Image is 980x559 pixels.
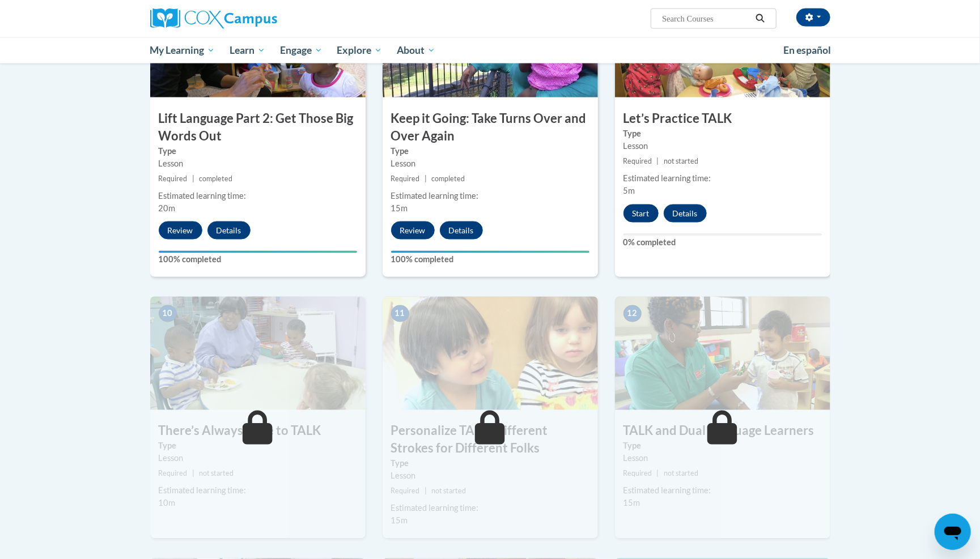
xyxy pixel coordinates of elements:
[623,236,822,249] label: 0% completed
[623,498,640,508] span: 15m
[615,423,830,440] h3: TALK and Dual Language Learners
[199,470,234,478] span: not started
[159,305,177,322] span: 10
[391,253,589,266] label: 100% completed
[391,174,420,183] span: Required
[784,44,831,56] span: En español
[623,470,652,478] span: Required
[337,44,382,57] span: Explore
[623,204,659,223] button: Start
[159,485,357,497] div: Estimated learning time:
[623,440,822,453] label: Type
[192,470,194,478] span: |
[159,221,202,240] button: Review
[623,453,822,465] div: Lesson
[383,423,598,458] h3: Personalize TALK: Different Strokes for Different Folks
[150,44,215,57] span: My Learning
[391,251,589,253] div: Your progress
[143,37,223,63] a: My Learning
[657,157,659,165] span: |
[425,487,427,496] span: |
[661,12,752,25] input: Search Courses
[623,305,642,322] span: 12
[623,140,822,152] div: Lesson
[391,221,435,240] button: Review
[159,145,357,157] label: Type
[133,37,847,63] div: Main menu
[391,502,589,515] div: Estimated learning time:
[159,157,357,170] div: Lesson
[280,44,323,57] span: Engage
[623,157,652,165] span: Required
[389,37,443,63] a: About
[192,174,194,183] span: |
[383,110,598,145] h3: Keep it Going: Take Turns Over and Over Again
[159,498,176,508] span: 10m
[623,127,822,140] label: Type
[150,8,366,29] a: Cox Campus
[207,221,251,240] button: Details
[230,44,265,57] span: Learn
[159,440,357,453] label: Type
[777,39,839,62] a: En español
[150,110,366,145] h3: Lift Language Part 2: Get Those Big Words Out
[150,297,366,410] img: Course Image
[391,203,408,213] span: 15m
[664,204,707,223] button: Details
[159,251,357,253] div: Your progress
[159,453,357,465] div: Lesson
[615,297,830,410] img: Course Image
[397,44,435,57] span: About
[222,37,273,63] a: Learn
[199,174,232,183] span: completed
[391,458,589,470] label: Type
[150,423,366,440] h3: There’s Always Time to TALK
[623,485,822,497] div: Estimated learning time:
[150,8,277,29] img: Cox Campus
[391,145,589,157] label: Type
[664,470,698,478] span: not started
[391,305,409,322] span: 11
[657,470,659,478] span: |
[159,174,188,183] span: Required
[391,470,589,483] div: Lesson
[425,174,427,183] span: |
[623,172,822,185] div: Estimated learning time:
[440,221,483,240] button: Details
[329,37,389,63] a: Explore
[159,470,188,478] span: Required
[752,12,769,25] button: Search
[623,186,635,195] span: 5m
[273,37,330,63] a: Engage
[431,487,466,496] span: not started
[391,516,408,526] span: 15m
[159,253,357,266] label: 100% completed
[159,203,176,213] span: 20m
[391,190,589,202] div: Estimated learning time:
[391,157,589,170] div: Lesson
[935,514,971,550] iframe: Button to launch messaging window
[159,190,357,202] div: Estimated learning time:
[615,110,830,127] h3: Let’s Practice TALK
[431,174,465,183] span: completed
[383,297,598,410] img: Course Image
[796,8,830,27] button: Account Settings
[391,487,420,496] span: Required
[664,157,698,165] span: not started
